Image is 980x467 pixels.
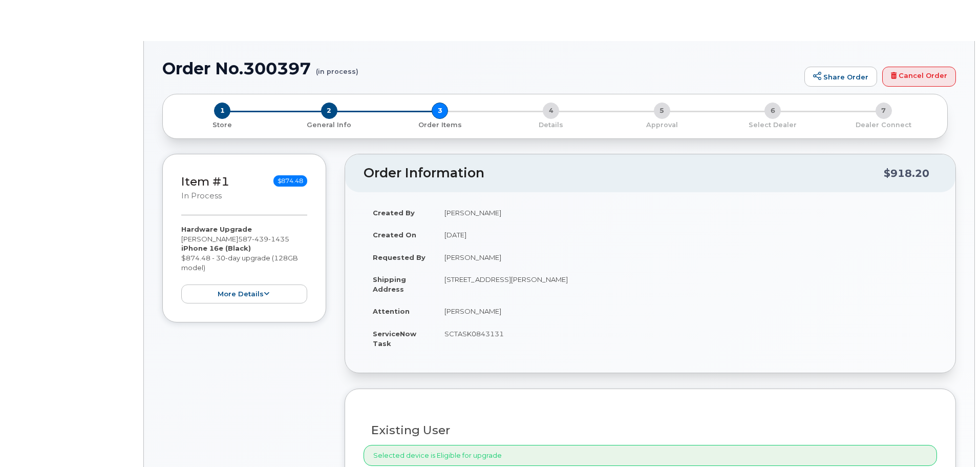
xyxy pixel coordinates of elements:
p: Store [175,120,270,130]
div: Selected device is Eligible for upgrade [364,445,937,466]
a: 2 General Info [274,119,385,130]
h2: Order Information [364,166,884,180]
span: 2 [321,103,337,119]
strong: Attention [373,307,410,315]
span: 1435 [268,235,289,243]
strong: Requested By [373,253,425,261]
span: 587 [238,235,289,243]
a: Item #1 [181,174,229,189]
td: [PERSON_NAME] [435,246,937,269]
p: General Info [278,120,381,130]
td: [STREET_ADDRESS][PERSON_NAME] [435,268,937,300]
div: [PERSON_NAME] $874.48 - 30-day upgrade (128GB model) [181,225,307,303]
td: [DATE] [435,224,937,246]
strong: Hardware Upgrade [181,225,252,233]
span: 439 [252,235,268,243]
strong: Shipping Address [373,275,406,293]
strong: ServiceNow Task [373,330,416,348]
strong: Created On [373,231,416,239]
button: more details [181,285,307,303]
td: [PERSON_NAME] [435,300,937,322]
a: Cancel Order [882,67,956,87]
a: 1 Store [171,119,274,130]
h3: Existing User [371,424,929,437]
small: (in process) [316,59,358,75]
td: [PERSON_NAME] [435,201,937,224]
small: in process [181,191,222,200]
h1: Order No.300397 [162,59,799,77]
span: $874.48 [273,175,307,187]
strong: iPhone 16e (Black) [181,244,251,252]
a: Share Order [804,67,877,87]
span: 1 [214,103,230,119]
div: $918.20 [884,164,929,183]
strong: Created By [373,209,415,217]
td: SCTASK0843131 [435,322,937,354]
